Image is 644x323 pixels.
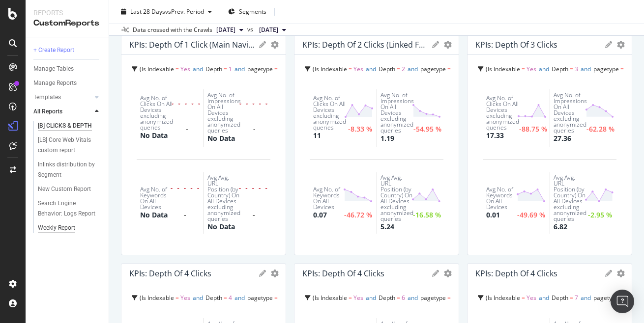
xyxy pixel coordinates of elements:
span: Yes [180,294,190,302]
div: Avg No. of Keywords On All Devices [140,187,170,210]
span: Yes [353,294,363,302]
span: vs [247,25,255,34]
a: [LB] Core Web Vitals custom report [38,135,102,156]
div: + Create Report [33,45,74,55]
span: 2 [402,65,405,73]
div: -88.75 % [519,126,547,133]
div: -8.33 % [348,126,372,133]
a: Search Engine Behavior: Logs Report [38,198,102,219]
div: Search Engine Behavior: Logs Report [38,198,96,219]
span: Depth [379,294,395,302]
div: -54.95 % [413,126,441,133]
div: 11 [313,131,321,140]
span: 2025 Aug. 4th [259,26,278,34]
div: - [184,212,186,218]
span: Is Indexable [142,65,174,73]
div: Weekly Report [38,223,75,233]
span: and [234,294,245,302]
div: Manage Reports [33,78,77,88]
div: Avg No. of Clicks On All Devices excluding anonymized queries [313,95,346,131]
span: and [581,294,591,302]
span: = [224,294,227,302]
div: gear [271,270,279,277]
div: -2.95 % [588,212,612,218]
div: gear [444,41,452,48]
button: Last 28 DaysvsPrev. Period [117,4,216,20]
span: = [176,65,179,73]
span: = [224,65,227,73]
span: Is Indexable [315,294,347,302]
div: -46.72 % [344,212,372,218]
span: = [620,65,624,73]
div: [B] CLICKS & DEPTH [38,121,92,131]
div: No Data [207,134,235,143]
div: Avg No. of Impressions On All Devices excluding anonymized queries [381,92,414,134]
div: KPIs: Depth of 2 clicks (Linked from a Main Navigation Page) [302,40,427,50]
div: -62.28 % [586,126,615,133]
span: 7 [575,294,578,302]
span: Is Indexable [142,294,174,302]
span: Depth [379,65,395,73]
div: [LB] Core Web Vitals custom report [38,135,95,156]
div: gear [271,41,279,48]
span: and [366,294,376,302]
div: New Custom Report [38,184,91,194]
div: -16.58 % [413,212,441,218]
span: Yes [527,294,536,302]
span: and [193,65,203,73]
div: Data crossed with the Crawls [133,26,212,34]
div: 0.07 [313,210,327,220]
span: pagetype [247,294,273,302]
span: and [234,65,245,73]
span: = [570,294,573,302]
div: Open Intercom Messenger [611,290,634,313]
a: [B] CLICKS & DEPTH [38,121,102,131]
div: Avg Avg. URL Position (by Country) On All Devices excluding anonymized queries [381,175,413,222]
span: = [522,294,525,302]
div: KPIs: Depth of 4 clicks [302,269,384,278]
span: = [397,294,400,302]
span: and [408,294,418,302]
div: 5.24 [381,222,394,232]
span: = [570,65,573,73]
span: Segments [239,7,266,16]
div: - [186,126,188,133]
span: 1 [229,65,232,73]
span: = [522,65,525,73]
div: Avg No. of Keywords On All Devices [486,187,516,210]
span: = [274,65,278,73]
div: Avg No. of Impressions On All Devices excluding anonymized queries [554,92,587,134]
div: gear [444,270,452,277]
button: [DATE] [255,24,290,36]
span: vs Prev. Period [165,7,204,16]
div: Manage Tables [33,64,74,74]
span: pagetype [247,65,273,73]
div: Avg No. of Impressions On All Devices excluding anonymized queries [207,92,241,134]
span: and [539,65,549,73]
span: = [349,65,352,73]
a: Templates [33,92,92,103]
div: 27.36 [554,134,571,143]
a: + Create Report [33,45,102,55]
div: Avg Avg. URL Position (by Country) On All Devices excluding anonymized queries [207,175,240,222]
span: = [176,294,179,302]
span: Depth [205,294,222,302]
a: All Reports [33,107,92,117]
div: gear [617,270,625,277]
span: Is Indexable [315,65,347,73]
button: Segments [224,4,270,20]
div: No Data [140,131,168,140]
span: Last 28 Days [130,7,165,16]
span: = [274,294,278,302]
div: Inlinks distribution by Segment [38,160,95,180]
span: = [447,294,451,302]
span: = [397,65,400,73]
span: and [366,65,376,73]
span: 6 [402,294,405,302]
div: KPIs: Depth of 4 clicks [129,269,211,278]
span: Yes [527,65,536,73]
div: 6.82 [554,222,567,232]
span: Is Indexable [488,294,520,302]
div: Reports [33,8,101,18]
span: Yes [180,65,190,73]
